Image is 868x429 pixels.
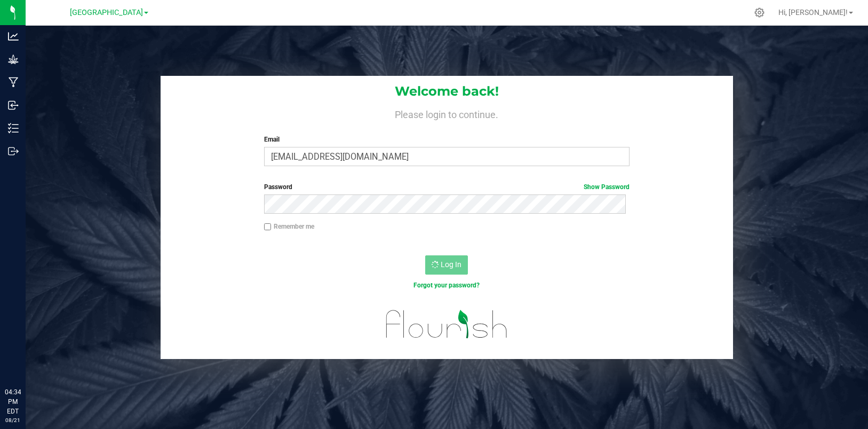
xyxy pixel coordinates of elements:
[8,77,19,88] inline-svg: Manufacturing
[375,301,518,347] img: flourish_logo.svg
[5,387,21,416] p: 04:34 PM EDT
[425,255,468,275] button: Log In
[161,84,733,98] h1: Welcome back!
[264,222,314,231] label: Remember me
[778,8,848,17] span: Hi, [PERSON_NAME]!
[264,223,272,231] input: Remember me
[441,260,461,269] span: Log In
[264,183,292,191] span: Password
[161,107,733,120] h4: Please login to continue.
[584,183,630,191] a: Show Password
[753,7,766,18] div: Manage settings
[8,123,19,134] inline-svg: Inventory
[8,100,19,111] inline-svg: Inbound
[5,416,21,424] p: 08/21
[8,31,19,42] inline-svg: Analytics
[8,54,19,65] inline-svg: Grow
[264,135,630,144] label: Email
[70,8,143,17] span: [GEOGRAPHIC_DATA]
[8,146,19,157] inline-svg: Outbound
[413,282,480,289] a: Forgot your password?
